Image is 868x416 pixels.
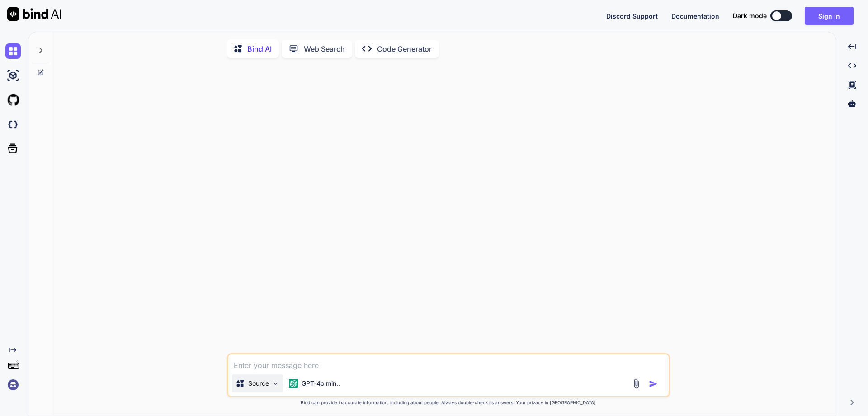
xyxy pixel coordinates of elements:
[227,399,670,406] p: Bind can provide inaccurate information, including about people. Always double-check its answers....
[377,43,432,54] p: Code Generator
[5,68,21,83] img: ai-studio
[272,380,279,387] img: Pick Models
[631,378,642,389] img: attachment
[671,12,719,20] span: Documentation
[289,379,298,388] img: GPT-4o mini
[5,92,21,108] img: githubLight
[247,43,272,54] p: Bind AI
[606,11,658,21] button: Discord Support
[248,379,269,388] p: Source
[649,379,658,388] img: icon
[5,377,21,392] img: signin
[5,117,21,132] img: darkCloudIdeIcon
[7,7,61,21] img: Bind AI
[5,43,21,59] img: chat
[302,379,340,388] p: GPT-4o min..
[606,12,658,20] span: Discord Support
[671,11,719,21] button: Documentation
[304,43,345,54] p: Web Search
[805,7,854,25] button: Sign in
[733,11,767,20] span: Dark mode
